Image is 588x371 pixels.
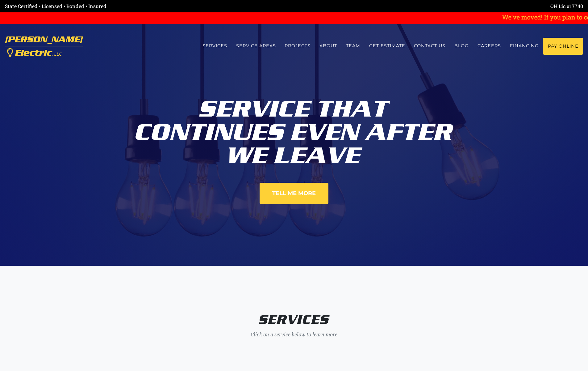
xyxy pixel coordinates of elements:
[342,38,365,54] a: Team
[280,38,315,54] a: Projects
[294,2,583,10] div: OH Lic #17740
[123,332,465,338] h3: Click on a service below to learn more
[5,32,83,61] a: [PERSON_NAME] Electric, LLC
[123,93,465,167] div: Service That Continues Even After We Leave
[231,38,280,54] a: Service Areas
[260,183,328,204] a: Tell Me More
[543,38,583,55] a: Pay Online
[365,38,410,54] a: Get estimate
[5,2,294,10] div: State Certified • Licensed • Bonded • Insured
[473,38,506,54] a: Careers
[450,38,473,54] a: Blog
[315,38,342,54] a: About
[198,38,231,54] a: Services
[52,52,62,57] span: , LLC
[123,312,465,327] h2: Services
[410,38,450,54] a: Contact us
[505,38,543,54] a: Financing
